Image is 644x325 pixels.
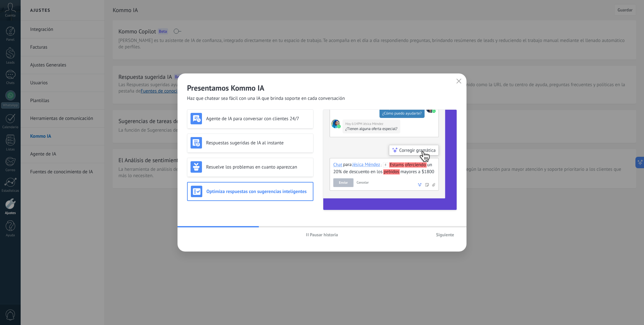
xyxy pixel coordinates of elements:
[206,164,310,170] h3: Resuelve los problemas en cuanto aparezcan
[206,140,310,146] h3: Respuestas sugeridas de IA al instante
[436,232,454,237] span: Siguiente
[303,230,341,239] button: Pausar historia
[310,232,338,237] span: Pausar historia
[433,230,457,239] button: Siguiente
[187,95,345,102] span: Haz que chatear sea fácil con una IA que brinda soporte en cada conversación
[187,83,457,93] h2: Presentamos Kommo IA
[206,116,310,122] h3: Agente de IA para conversar con clientes 24/7
[206,189,310,195] h3: Optimiza respuestas con sugerencias inteligentes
